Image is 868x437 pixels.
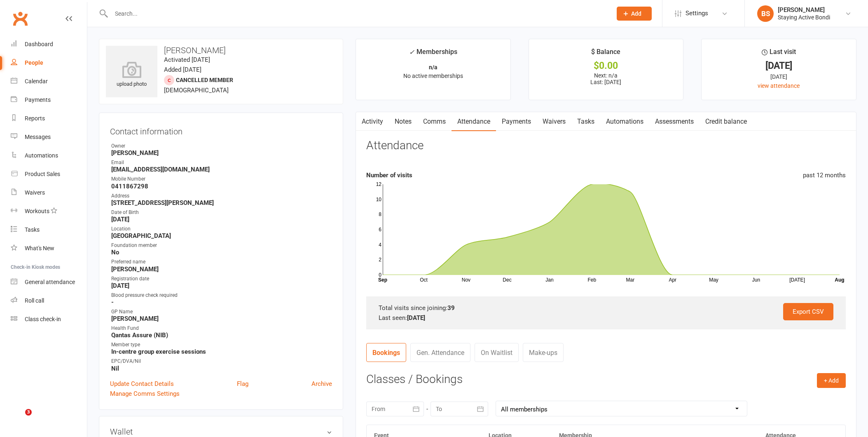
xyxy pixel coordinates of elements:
a: Bookings [366,343,406,362]
div: Memberships [409,47,457,62]
div: [PERSON_NAME] [778,6,830,14]
a: Manage Comms Settings [110,389,180,399]
a: Workouts [11,202,87,221]
time: Activated [DATE] [164,56,210,63]
div: Total visits since joining: [379,303,833,313]
div: General attendance [25,279,75,285]
a: Attendance [452,112,496,131]
h3: Attendance [366,139,423,152]
a: Calendar [11,72,87,91]
div: Roll call [25,297,44,304]
a: Activity [356,112,389,131]
div: $0.00 [536,61,676,70]
strong: 39 [447,304,455,312]
h3: Classes / Bookings [366,373,846,386]
div: Tasks [25,226,40,233]
div: Mobile Number [111,175,332,183]
span: [DEMOGRAPHIC_DATA] [164,87,229,94]
a: Automations [11,146,87,165]
a: Waivers [537,112,571,131]
div: Preferred name [111,258,332,266]
div: Last seen: [379,313,833,323]
div: upload photo [106,61,157,89]
strong: [DATE] [111,216,332,223]
strong: Qantas Assure (NIB) [111,331,332,339]
span: 3 [25,409,32,416]
a: Assessments [649,112,700,131]
strong: n/a [429,64,438,70]
a: Tasks [11,221,87,239]
a: Gen. Attendance [410,343,470,362]
strong: [PERSON_NAME] [111,265,332,273]
strong: [DATE] [407,314,425,322]
a: Reports [11,109,87,128]
a: What's New [11,239,87,258]
div: [DATE] [709,72,849,81]
strong: No [111,249,332,256]
div: Automations [25,152,58,159]
div: Calendar [25,78,48,85]
input: Search... [109,8,606,19]
div: What's New [25,245,54,251]
i: ✓ [409,48,414,56]
h3: [PERSON_NAME] [106,46,336,55]
span: Settings [686,4,708,23]
div: Staying Active Bondi [778,14,830,21]
iframe: Intercom live chat [8,409,28,429]
a: Dashboard [11,35,87,54]
a: General attendance kiosk mode [11,273,87,291]
a: Automations [600,112,649,131]
button: + Add [817,373,846,388]
div: past 12 months [803,170,846,180]
a: Tasks [571,112,600,131]
div: Date of Birth [111,209,332,216]
strong: [PERSON_NAME] [111,315,332,322]
a: Payments [496,112,537,131]
span: No active memberships [403,73,463,79]
a: Comms [417,112,452,131]
a: On Waitlist [475,343,519,362]
div: Reports [25,115,45,122]
div: Email [111,159,332,167]
span: Add [631,10,641,17]
a: Messages [11,128,87,146]
a: Notes [389,112,417,131]
div: Foundation member [111,242,332,249]
h3: Wallet [110,427,332,436]
div: [DATE] [709,61,849,70]
div: GP Name [111,308,332,316]
span: Cancelled member [176,77,233,83]
a: Archive [311,379,332,389]
a: view attendance [758,82,800,89]
strong: [EMAIL_ADDRESS][DOMAIN_NAME] [111,166,332,173]
a: Waivers [11,183,87,202]
div: Dashboard [25,41,53,47]
strong: [STREET_ADDRESS][PERSON_NAME] [111,199,332,207]
div: People [25,59,43,66]
div: Waivers [25,189,45,196]
time: Added [DATE] [164,66,201,73]
div: Registration date [111,275,332,283]
div: Messages [25,134,51,140]
a: Roll call [11,291,87,310]
strong: [DATE] [111,282,332,289]
a: Credit balance [700,112,753,131]
p: Next: n/a Last: [DATE] [536,72,676,85]
a: Product Sales [11,165,87,183]
div: Payments [25,96,51,103]
strong: Number of visits [366,172,412,179]
a: Payments [11,91,87,109]
strong: - [111,298,332,306]
a: Update Contact Details [110,379,174,389]
div: Product Sales [25,171,60,177]
a: Flag [237,379,248,389]
strong: In-centre group exercise sessions [111,348,332,355]
div: Workouts [25,208,49,214]
div: Member type [111,341,332,349]
div: EPC/DVA/Nil [111,357,332,365]
a: Class kiosk mode [11,310,87,329]
div: Address [111,192,332,200]
div: Health Fund [111,324,332,332]
a: People [11,54,87,72]
div: Class check-in [25,316,61,322]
